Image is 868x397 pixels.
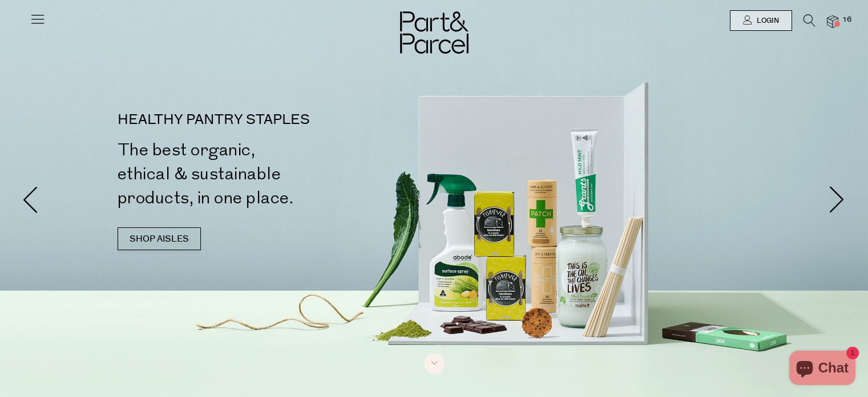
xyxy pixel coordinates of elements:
[400,11,469,54] img: Part&Parcel
[118,113,439,127] p: HEALTHY PANTRY STAPLES
[118,138,439,210] h2: The best organic, ethical & sustainable products, in one place.
[730,10,792,31] a: Login
[827,15,838,27] a: 16
[839,15,854,25] span: 16
[118,227,201,250] a: SHOP AISLES
[754,16,779,26] span: Login
[786,351,859,388] inbox-online-store-chat: Shopify online store chat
